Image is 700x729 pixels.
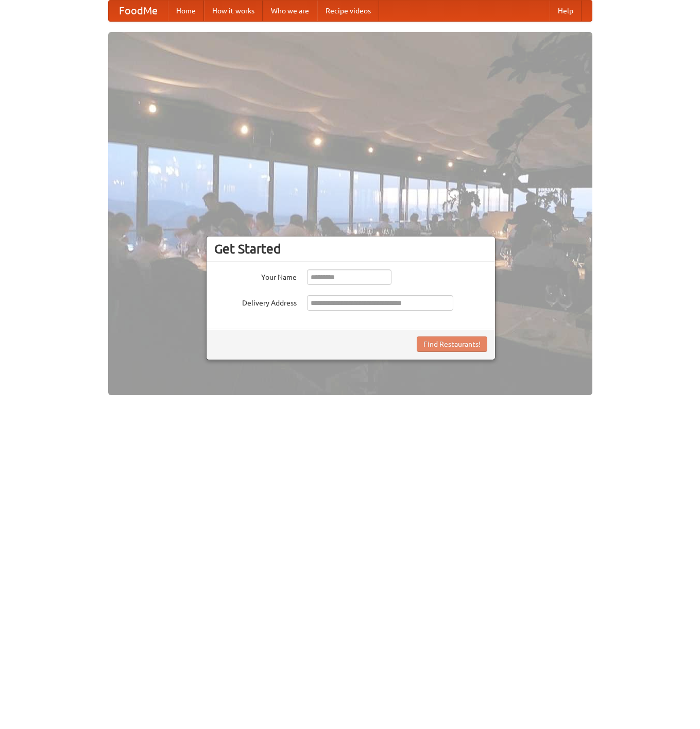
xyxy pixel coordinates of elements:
[317,1,379,21] a: Recipe videos
[263,1,317,21] a: Who we are
[168,1,204,21] a: Home
[204,1,263,21] a: How it works
[214,269,297,282] label: Your Name
[550,1,582,21] a: Help
[214,295,297,308] label: Delivery Address
[109,1,168,21] a: FoodMe
[417,336,487,352] button: Find Restaurants!
[214,241,487,257] h3: Get Started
